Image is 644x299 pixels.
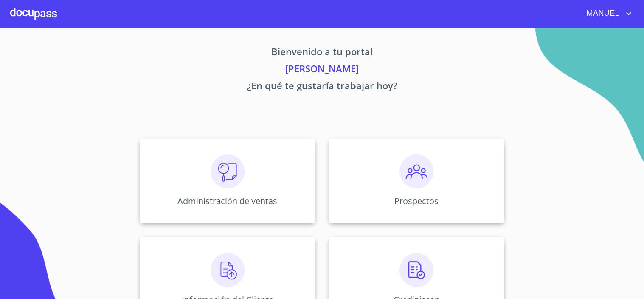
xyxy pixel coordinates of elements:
img: carga.png [211,253,245,287]
p: Administración de ventas [177,195,277,207]
p: ¿En qué te gustaría trabajar hoy? [61,79,584,96]
img: verificacion.png [399,253,433,287]
img: consulta.png [211,154,245,188]
p: Bienvenido a tu portal [61,45,584,62]
span: MANUEL [580,7,624,20]
img: prospectos.png [399,154,433,188]
button: account of current user [580,7,634,20]
p: Prospectos [394,195,439,207]
p: [PERSON_NAME] [61,62,584,79]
